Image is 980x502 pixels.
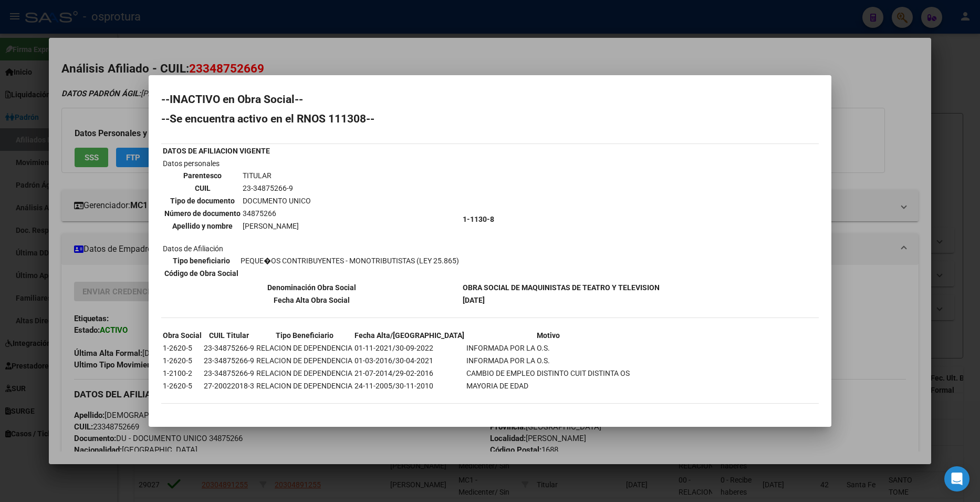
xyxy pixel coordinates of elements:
[466,355,630,366] td: INFORMADA POR LA O.S.
[242,220,311,232] td: [PERSON_NAME]
[164,195,241,207] th: Tipo de documento
[164,182,241,194] th: CUIL
[463,296,485,304] b: [DATE]
[162,380,202,392] td: 1-2620-5
[354,367,465,379] td: 21-07-2014/29-02-2016
[466,367,630,379] td: CAMBIO DE EMPLEO DISTINTO CUIT DISTINTA OS
[162,158,461,281] td: Datos personales Datos de Afiliación
[164,170,241,181] th: Parentesco
[164,208,241,219] th: Número de documento
[354,355,465,366] td: 01-03-2016/30-04-2021
[203,342,255,354] td: 23-34875266-9
[256,367,353,379] td: RELACION DE DEPENDENCIA
[463,215,494,223] b: 1-1130-8
[466,342,630,354] td: INFORMADA POR LA O.S.
[161,114,819,124] h2: --Se encuentra activo en el RNOS 111308--
[354,330,465,341] th: Fecha Alta/[GEOGRAPHIC_DATA]
[203,355,255,366] td: 23-34875266-9
[256,355,353,366] td: RELACION DE DEPENDENCIA
[164,255,239,267] th: Tipo beneficiario
[242,195,311,207] td: DOCUMENTO UNICO
[466,330,630,341] th: Motivo
[203,330,255,341] th: CUIL Titular
[162,342,202,354] td: 1-2620-5
[256,342,353,354] td: RELACION DE DEPENDENCIA
[242,182,311,194] td: 23-34875266-9
[242,208,311,219] td: 34875266
[162,330,202,341] th: Obra Social
[161,94,819,105] h2: --INACTIVO en Obra Social--
[256,330,353,341] th: Tipo Beneficiario
[162,282,461,293] th: Denominación Obra Social
[162,294,461,306] th: Fecha Alta Obra Social
[163,147,270,155] b: DATOS DE AFILIACION VIGENTE
[354,342,465,354] td: 01-11-2021/30-09-2022
[164,268,239,279] th: Código de Obra Social
[242,170,311,181] td: TITULAR
[354,380,465,392] td: 24-11-2005/30-11-2010
[203,367,255,379] td: 23-34875266-9
[162,367,202,379] td: 1-2100-2
[162,355,202,366] td: 1-2620-5
[944,466,969,491] div: Open Intercom Messenger
[466,380,630,392] td: MAYORIA DE EDAD
[256,380,353,392] td: RELACION DE DEPENDENCIA
[164,220,241,232] th: Apellido y nombre
[463,283,660,292] b: OBRA SOCIAL DE MAQUINISTAS DE TEATRO Y TELEVISION
[203,380,255,392] td: 27-20022018-3
[240,255,460,267] td: PEQUE�OS CONTRIBUYENTES - MONOTRIBUTISTAS (LEY 25.865)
